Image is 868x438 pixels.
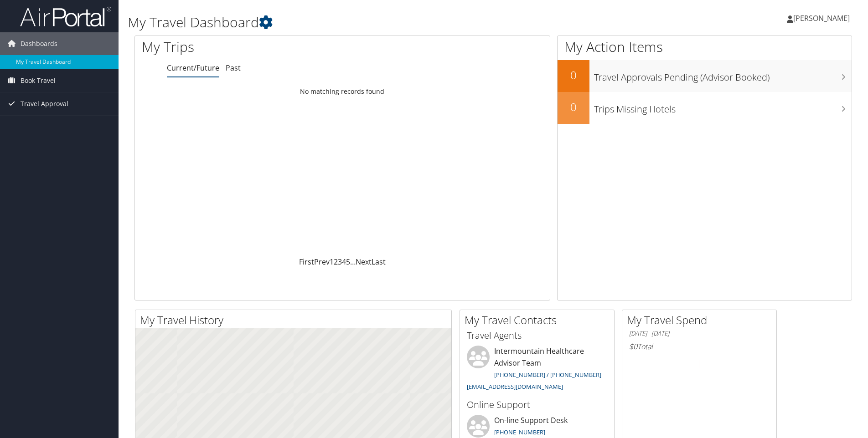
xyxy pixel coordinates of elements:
[787,5,859,32] a: [PERSON_NAME]
[494,371,601,379] a: [PHONE_NUMBER] / [PHONE_NUMBER]
[338,257,342,267] a: 3
[226,63,241,73] a: Past
[629,329,770,338] h6: [DATE] - [DATE]
[140,312,451,328] h2: My Travel History
[21,69,56,92] span: Book Travel
[627,312,776,328] h2: My Travel Spend
[629,341,770,351] h6: Total
[462,346,612,394] li: Intermountain Healthcare Advisor Team
[372,257,386,267] a: Last
[334,257,338,267] a: 2
[494,428,545,436] a: [PHONE_NUMBER]
[356,257,372,267] a: Next
[350,257,356,267] span: …
[314,257,330,267] a: Prev
[467,398,607,411] h3: Online Support
[21,32,57,55] span: Dashboards
[142,37,370,56] h1: My Trips
[20,6,111,27] img: airportal-logo.png
[21,92,68,115] span: Travel Approval
[558,37,852,56] h1: My Action Items
[594,66,852,84] h3: Travel Approvals Pending (Advisor Booked)
[558,60,852,92] a: 0Travel Approvals Pending (Advisor Booked)
[346,257,350,267] a: 5
[629,341,637,351] span: $0
[594,98,852,116] h3: Trips Missing Hotels
[558,99,589,115] h2: 0
[558,92,852,124] a: 0Trips Missing Hotels
[465,312,614,328] h2: My Travel Contacts
[342,257,346,267] a: 4
[167,63,219,73] a: Current/Future
[558,67,589,83] h2: 0
[793,13,850,23] span: [PERSON_NAME]
[467,329,607,342] h3: Travel Agents
[128,13,615,32] h1: My Travel Dashboard
[330,257,334,267] a: 1
[467,382,563,391] a: [EMAIL_ADDRESS][DOMAIN_NAME]
[299,257,314,267] a: First
[135,83,550,100] td: No matching records found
